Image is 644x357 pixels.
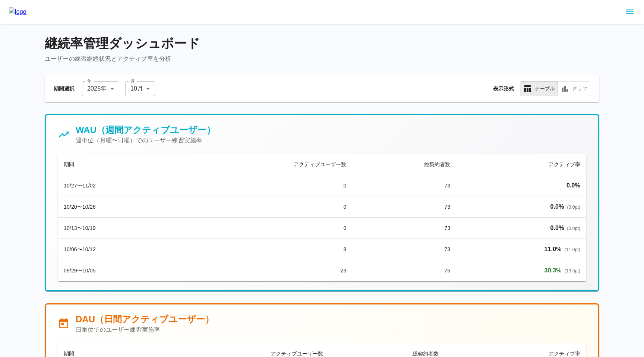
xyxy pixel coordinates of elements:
[45,54,599,63] p: ユーザーの練習継続状況とアクティブ率を分析
[177,196,353,218] td: 0
[54,85,76,92] p: 期間選択
[58,196,177,218] td: 10/20〜10/26
[76,313,214,325] h5: DAU（日間アクティブユーザー）
[353,218,457,239] td: 73
[58,154,177,175] th: 期間
[58,175,177,196] td: 10/27〜11/02
[76,136,215,145] p: 週単位（月曜〜日曜）でのユーザー練習実施率
[624,6,636,18] button: sidemenu
[76,325,214,334] p: 日単位でのユーザー練習実施率
[462,266,580,275] p: 前回比: 19.3%ポイント
[565,247,580,252] span: ( 11.0 pt)
[462,181,580,190] p: 初回データ
[565,268,580,274] span: ( 19.3 pt)
[177,260,353,281] td: 23
[58,218,177,239] td: 10/13〜10/19
[177,218,353,239] td: 0
[567,226,580,231] span: ( 0.0 pt)
[353,260,457,281] td: 76
[520,81,590,96] div: 表示形式
[87,78,92,84] label: 年
[353,196,457,218] td: 73
[456,154,586,175] th: アクティブ率
[353,175,457,196] td: 73
[493,85,514,92] p: 表示形式
[9,7,26,16] img: logo
[462,224,580,233] p: 前回比: 0.0%ポイント
[76,124,215,136] h5: WAU（週間アクティブユーザー）
[125,81,155,96] div: 10月
[462,245,580,254] p: 前回比: 11.0%ポイント
[353,154,457,175] th: 総契約者数
[82,81,119,96] div: 2025年
[177,175,353,196] td: 0
[567,205,580,210] span: ( 0.0 pt)
[45,36,599,51] h4: 継続率管理ダッシュボード
[558,81,590,96] button: グラフ表示
[177,154,353,175] th: アクティブユーザー数
[353,239,457,260] td: 73
[520,81,558,96] button: テーブル表示
[130,78,135,84] label: 月
[58,260,177,281] td: 09/29〜10/05
[177,239,353,260] td: 8
[58,239,177,260] td: 10/06〜10/12
[462,202,580,211] p: 前回比: 0.0%ポイント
